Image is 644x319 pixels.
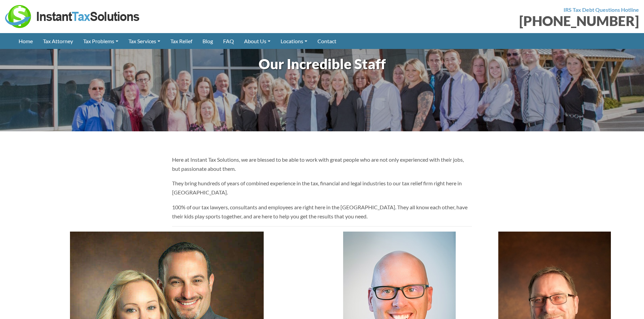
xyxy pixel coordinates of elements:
a: Blog [197,33,218,49]
a: Instant Tax Solutions Logo [5,12,140,19]
div: [PHONE_NUMBER] [327,14,639,28]
p: Here at Instant Tax Solutions, we are blessed to be able to work with great people who are not on... [172,155,472,173]
a: Tax Attorney [38,33,78,49]
h1: Our Incredible Staff [17,54,627,74]
a: FAQ [218,33,239,49]
p: They bring hundreds of years of combined experience in the tax, financial and legal industries to... [172,179,472,197]
a: Locations [276,33,312,49]
p: 100% of our tax lawyers, consultants and employees are right here in the [GEOGRAPHIC_DATA]. They ... [172,203,472,221]
a: Tax Problems [78,33,123,49]
img: Instant Tax Solutions Logo [5,5,140,28]
a: Contact [312,33,341,49]
strong: IRS Tax Debt Questions Hotline [564,6,639,13]
a: Tax Services [123,33,165,49]
a: Tax Relief [165,33,197,49]
a: About Us [239,33,276,49]
a: Home [14,33,38,49]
